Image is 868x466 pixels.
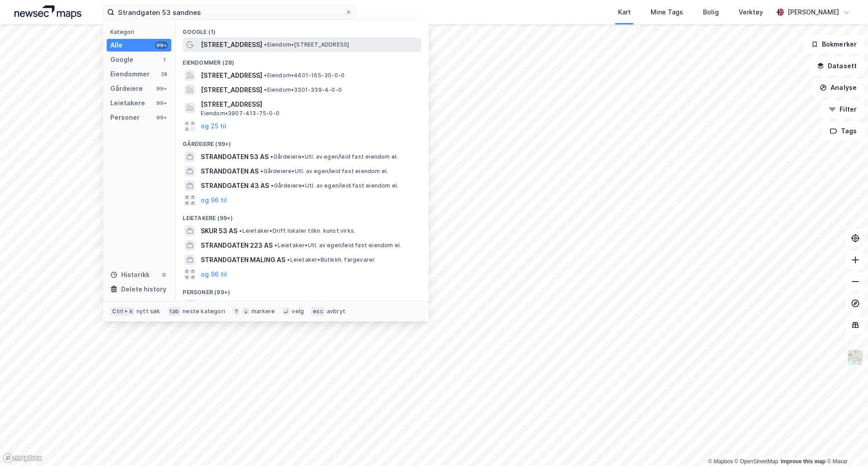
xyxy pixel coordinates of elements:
[264,72,344,79] span: Eiendom • 4601-165-30-0-0
[201,195,227,206] button: og 96 til
[201,300,253,311] span: [PERSON_NAME]
[201,39,262,50] span: [STREET_ADDRESS]
[239,227,355,235] span: Leietaker • Drift lokaler tilkn. kunst.virks.
[155,42,168,49] div: 99+
[823,423,868,466] div: Kontrollprogram for chat
[287,256,375,264] span: Leietaker • Butikkh. fargevarer
[175,133,429,150] div: Gårdeiere (99+)
[201,226,237,236] span: SKUR 53 AS
[812,79,864,97] button: Analyse
[270,153,398,160] span: Gårdeiere • Utl. av egen/leid fast eiendom el.
[168,307,181,316] div: tab
[110,112,140,123] div: Personer
[239,227,242,234] span: •
[201,166,259,177] span: STRANDGATEN AS
[287,256,290,263] span: •
[264,72,267,79] span: •
[175,52,429,68] div: Eiendommer (28)
[110,98,145,108] div: Leietakere
[201,121,226,132] button: og 25 til
[160,56,168,63] div: 1
[264,86,267,93] span: •
[271,182,274,189] span: •
[781,458,826,465] a: Improve this map
[292,308,304,315] div: velg
[651,7,683,18] div: Mine Tags
[823,423,868,466] iframe: Chat Widget
[788,7,839,18] div: [PERSON_NAME]
[155,114,168,121] div: 99+
[110,83,143,94] div: Gårdeiere
[137,308,160,315] div: nytt søk
[201,110,279,117] span: Eiendom • 3907-413-75-0-0
[201,240,273,251] span: STRANDGATEN 223 AS
[110,54,133,65] div: Google
[160,271,168,278] div: 0
[3,453,42,463] a: Mapbox homepage
[160,71,168,78] div: 28
[14,5,81,19] img: logo.a4113a55bc3d86da70a041830d287a7e.svg
[803,35,864,53] button: Bokmerker
[821,100,864,118] button: Filter
[264,41,267,48] span: •
[201,254,285,265] span: STRANDGATEN MALING AS
[327,308,345,315] div: avbryt
[735,458,778,465] a: OpenStreetMap
[110,28,171,35] div: Kategori
[201,151,269,162] span: STRANDGATEN 53 AS
[175,207,429,224] div: Leietakere (99+)
[201,99,418,110] span: [STREET_ADDRESS]
[183,308,225,315] div: neste kategori
[110,307,135,316] div: Ctrl + k
[264,41,349,48] span: Eiendom • [STREET_ADDRESS]
[155,85,168,92] div: 99+
[708,458,733,465] a: Mapbox
[201,180,269,191] span: STRANDGATEN 43 AS
[274,242,401,249] span: Leietaker • Utl. av egen/leid fast eiendom el.
[110,40,123,51] div: Alle
[251,308,275,315] div: markere
[809,57,864,75] button: Datasett
[847,349,864,366] img: Z
[201,70,262,81] span: [STREET_ADDRESS]
[175,282,429,298] div: Personer (99+)
[121,284,166,295] div: Delete history
[270,153,273,160] span: •
[822,122,864,140] button: Tags
[114,5,345,19] input: Søk på adresse, matrikkel, gårdeiere, leietakere eller personer
[110,69,150,80] div: Eiendommer
[155,99,168,107] div: 99+
[264,86,342,94] span: Eiendom • 3301-339-4-0-0
[260,168,388,175] span: Gårdeiere • Utl. av egen/leid fast eiendom el.
[739,7,763,18] div: Verktøy
[703,7,719,18] div: Bolig
[311,307,325,316] div: esc
[110,269,150,280] div: Historikk
[260,168,263,174] span: •
[271,182,398,189] span: Gårdeiere • Utl. av egen/leid fast eiendom el.
[175,21,429,38] div: Google (1)
[201,85,262,95] span: [STREET_ADDRESS]
[274,242,277,249] span: •
[618,7,631,18] div: Kart
[201,269,227,280] button: og 96 til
